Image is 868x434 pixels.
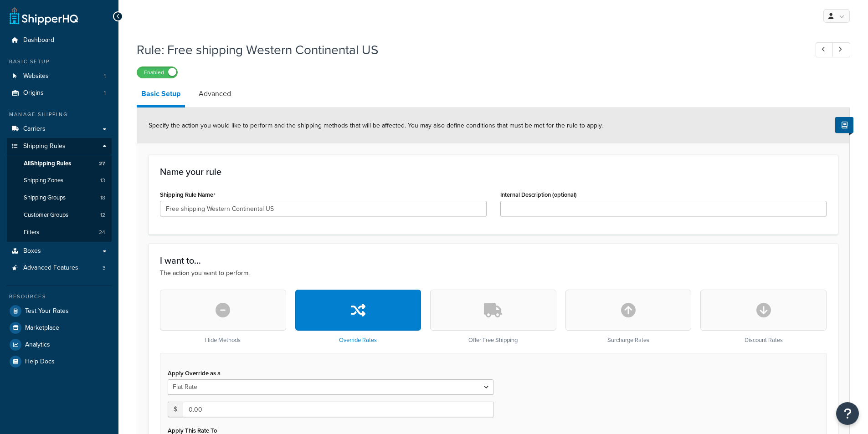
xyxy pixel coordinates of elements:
[160,167,827,177] h3: Name your rule
[160,191,216,199] label: Shipping Rule Name
[836,402,859,425] button: Open Resource Center
[7,172,112,189] a: Shipping Zones13
[832,42,850,57] a: Next Record
[168,402,183,417] span: $
[7,353,112,370] a: Help Docs
[7,224,112,241] li: Filters
[7,320,112,336] a: Marketplace
[7,58,112,66] div: Basic Setup
[7,111,112,118] div: Manage Shipping
[7,207,112,224] li: Customer Groups
[816,42,833,57] a: Previous Record
[23,143,66,150] span: Shipping Rules
[7,172,112,189] li: Shipping Zones
[137,41,799,59] h1: Rule: Free shipping Western Continental US
[295,290,421,344] div: Override Rates
[23,89,44,97] span: Origins
[24,160,71,168] span: All Shipping Rules
[7,155,112,172] a: AllShipping Rules27
[160,290,286,344] div: Hide Methods
[160,268,827,278] p: The action you want to perform.
[104,89,106,97] span: 1
[7,224,112,241] a: Filters24
[7,189,112,206] li: Shipping Groups
[700,290,827,344] div: Discount Rates
[7,68,112,85] li: Websites
[7,68,112,85] a: Websites1
[99,229,105,236] span: 24
[7,260,112,276] a: Advanced Features3
[160,255,827,266] h3: I want to...
[7,207,112,224] a: Customer Groups12
[25,324,59,332] span: Marketplace
[100,194,105,202] span: 18
[24,229,39,236] span: Filters
[24,211,68,219] span: Customer Groups
[7,189,112,206] a: Shipping Groups18
[104,72,106,80] span: 1
[430,290,556,344] div: Offer Free Shipping
[7,337,112,353] a: Analytics
[7,243,112,260] a: Boxes
[100,211,105,219] span: 12
[168,427,217,434] label: Apply This Rate To
[7,138,112,242] li: Shipping Rules
[7,303,112,319] a: Test Your Rates
[99,160,105,168] span: 27
[137,83,185,107] a: Basic Setup
[100,177,105,184] span: 13
[7,260,112,276] li: Advanced Features
[25,307,69,315] span: Test Your Rates
[24,194,66,202] span: Shipping Groups
[23,72,49,80] span: Websites
[835,117,853,133] button: Show Help Docs
[7,32,112,49] a: Dashboard
[23,264,78,272] span: Advanced Features
[23,125,46,133] span: Carriers
[25,358,55,366] span: Help Docs
[7,121,112,138] a: Carriers
[168,370,221,377] label: Apply Override as a
[7,138,112,155] a: Shipping Rules
[103,264,106,272] span: 3
[137,67,177,78] label: Enabled
[7,293,112,301] div: Resources
[24,177,63,184] span: Shipping Zones
[149,121,603,130] span: Specify the action you would like to perform and the shipping methods that will be affected. You ...
[565,290,692,344] div: Surcharge Rates
[23,36,54,44] span: Dashboard
[7,85,112,102] a: Origins1
[500,191,577,198] label: Internal Description (optional)
[194,83,236,105] a: Advanced
[25,341,50,349] span: Analytics
[7,85,112,102] li: Origins
[23,247,41,255] span: Boxes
